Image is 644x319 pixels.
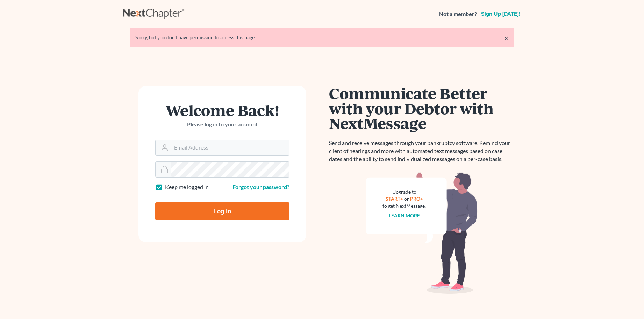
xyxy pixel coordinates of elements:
h1: Welcome Back! [155,103,289,118]
div: Sorry, but you don't have permission to access this page [135,34,509,41]
div: to get NextMessage. [382,202,426,209]
label: Keep me logged in [165,183,209,191]
a: Forgot your password? [232,183,289,190]
img: nextmessage_bg-59042aed3d76b12b5cd301f8e5b87938c9018125f34e5fa2b7a6b67550977c72.svg [366,172,478,294]
a: Learn more [389,213,420,219]
a: Sign up [DATE]! [480,11,521,17]
a: × [504,34,509,42]
div: Upgrade to [382,188,426,195]
h1: Communicate Better with your Debtor with NextMessage [329,86,514,131]
p: Send and receive messages through your bankruptcy software. Remind your client of hearings and mo... [329,139,514,163]
input: Log In [155,202,289,220]
a: PRO+ [410,196,423,202]
a: START+ [386,196,403,202]
span: or [404,196,409,202]
p: Please log in to your account [155,120,289,129]
strong: Not a member? [439,10,477,18]
input: Email Address [171,140,289,155]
